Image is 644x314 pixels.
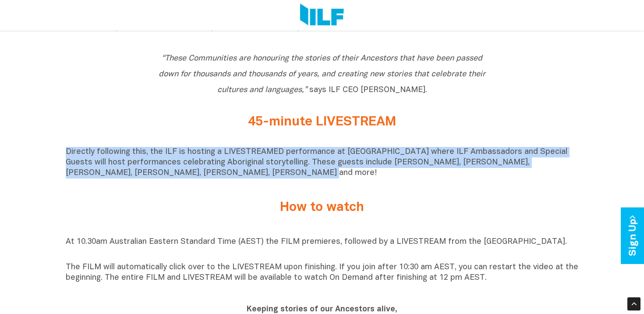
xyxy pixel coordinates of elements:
h2: How to watch [158,200,486,215]
p: At 10.30am Australian Eastern Standard Time (AEST) the FILM premieres, followed by a LIVESTREAM f... [66,237,578,258]
img: Logo [300,4,343,27]
div: Scroll Back to Top [627,297,640,310]
p: The FILM will automatically click over to the LIVESTREAM upon finishing. If you join after 10:30 ... [66,262,578,283]
i: “These Communities are honouring the stories of their Ancestors that have been passed down for th... [159,55,485,94]
b: Keeping stories of our Ancestors alive, [247,306,397,313]
p: Directly following this, the ILF is hosting a LIVESTREAMED performance at [GEOGRAPHIC_DATA] where... [66,147,578,178]
h2: 45-minute LIVESTREAM [158,115,486,129]
span: says ILF CEO [PERSON_NAME]. [159,55,485,94]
